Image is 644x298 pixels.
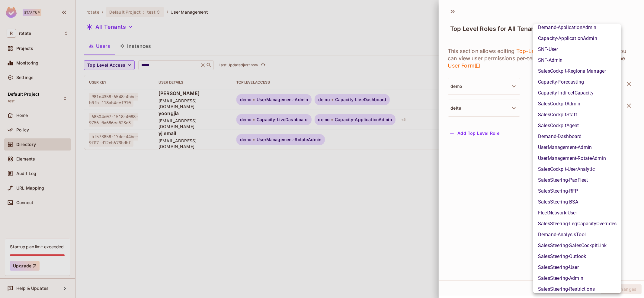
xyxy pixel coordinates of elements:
li: Demand-AnalysisTool [533,229,621,240]
li: SalesCockpitStaff [533,109,621,120]
li: SalesSteering-LegCapacityOverrides [533,218,621,229]
li: SalesCockpit-UserAnalytic [533,164,621,175]
li: Capacity-IndirectCapacity [533,88,621,98]
li: Capacity-Forecasting [533,77,621,88]
li: SalesSteering-Outlook [533,251,621,262]
li: Demand-Dashboard [533,131,621,142]
li: SalesCockpitAgent [533,120,621,131]
li: FleetNetwork-User [533,207,621,218]
li: UserManagement-RotateAdmin [533,153,621,164]
li: SalesSteering-RFP [533,186,621,197]
li: SalesCockpit-RegionalManager [533,66,621,77]
li: SNF-User [533,44,621,55]
li: SalesSteering-Restrictions [533,284,621,295]
li: SalesCockpitAdmin [533,98,621,109]
li: UserManagement-Admin [533,142,621,153]
li: SalesSteering-Admin [533,273,621,284]
li: SalesSteering-User [533,262,621,273]
li: SalesSteering-BSA [533,197,621,207]
li: SalesSteering-PaxFleet [533,175,621,186]
li: SalesSteering-SalesCockpitLink [533,240,621,251]
li: SNF-Admin [533,55,621,66]
li: Capacity-ApplicationAdmin [533,33,621,44]
li: Demand-ApplicationAdmin [533,22,621,33]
